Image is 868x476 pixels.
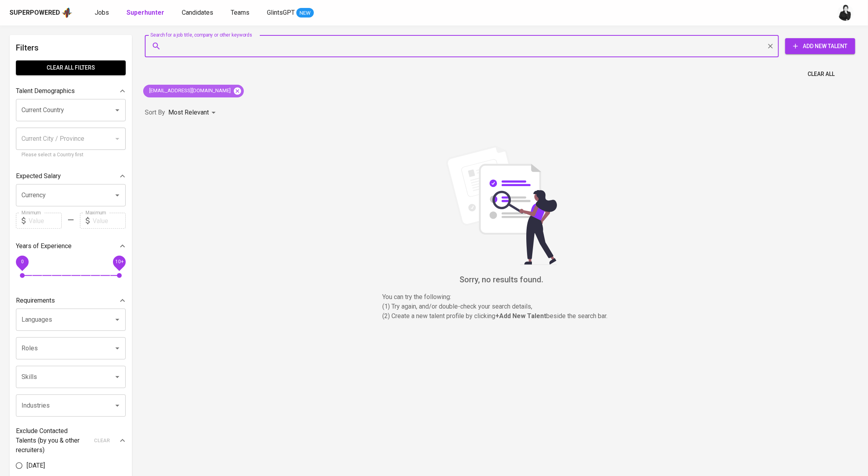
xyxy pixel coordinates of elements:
div: Expected Salary [16,168,126,184]
span: GlintsGPT [267,9,295,16]
div: [EMAIL_ADDRESS][DOMAIN_NAME] [143,85,244,97]
p: Expected Salary [16,171,61,181]
div: Superpowered [10,8,60,17]
p: Please select a Country first [21,151,120,159]
span: Add New Talent [792,41,849,51]
b: Superhunter [127,9,164,16]
img: file_searching.svg [442,146,561,265]
button: Clear [765,41,776,52]
span: Jobs [95,9,109,16]
button: Add New Talent [785,38,855,54]
p: (1) Try again, and/or double-check your search details, [382,302,621,311]
span: 0 [21,259,23,265]
button: Clear All filters [16,60,126,75]
input: Value [93,213,126,229]
button: Clear All [804,67,838,82]
div: Exclude Contacted Talents (by you & other recruiters)clear [16,426,126,455]
button: Open [112,400,123,411]
span: Clear All [808,69,835,79]
span: Candidates [182,9,213,16]
a: GlintsGPT NEW [267,8,314,18]
button: Open [112,105,123,116]
p: Requirements [16,296,55,305]
div: Talent Demographics [16,83,126,99]
div: Years of Experience [16,238,126,254]
p: Most Relevant [168,108,209,117]
span: [DATE] [27,461,45,470]
button: Open [112,314,123,325]
button: Open [112,371,123,383]
span: NEW [296,9,314,17]
input: Value [29,213,62,229]
button: Open [112,343,123,354]
p: Years of Experience [16,241,72,251]
a: Jobs [95,8,111,18]
p: Sort By [145,108,165,117]
span: Teams [231,9,249,16]
img: app logo [62,7,72,19]
a: Superpoweredapp logo [10,7,72,19]
p: You can try the following : [382,292,621,302]
p: (2) Create a new talent profile by clicking beside the search bar. [382,311,621,321]
p: Exclude Contacted Talents (by you & other recruiters) [16,426,89,455]
div: Most Relevant [168,105,218,120]
a: Superhunter [127,8,166,18]
span: Clear All filters [22,63,119,73]
img: medwi@glints.com [838,5,854,21]
span: 10+ [115,259,123,265]
p: Talent Demographics [16,86,75,96]
h6: Sorry, no results found. [145,273,858,286]
b: + Add New Talent [495,312,546,320]
button: Open [112,190,123,201]
h6: Filters [16,41,126,54]
span: [EMAIL_ADDRESS][DOMAIN_NAME] [143,87,235,95]
div: Requirements [16,293,126,309]
a: Candidates [182,8,215,18]
a: Teams [231,8,251,18]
